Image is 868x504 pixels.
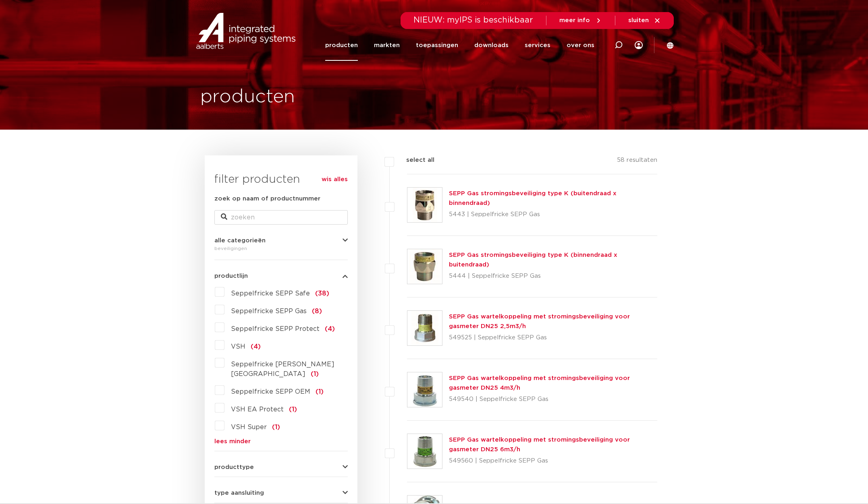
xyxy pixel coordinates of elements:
span: NIEUW: myIPS is beschikbaar [413,16,533,24]
span: productlijn [214,273,248,279]
span: (1) [316,388,324,395]
a: markten [374,30,400,61]
a: SEPP Gas wartelkoppeling met stromingsbeveiliging voor gasmeter DN25 2,5m3/h [449,314,630,329]
span: (1) [311,371,319,377]
a: SEPP Gas stromingsbeveiliging type K (binnendraad x buitendraad) [449,252,617,268]
span: sluiten [628,17,649,23]
a: sluiten [628,17,661,24]
span: (8) [312,308,322,314]
a: wis alles [322,175,348,184]
a: downloads [474,30,509,61]
span: Seppelfricke SEPP Gas [231,308,307,314]
span: Seppelfricke SEPP Safe [231,290,310,297]
a: services [525,30,550,61]
p: 549525 | Seppelfricke SEPP Gas [449,331,657,344]
label: select all [394,155,434,165]
a: SEPP Gas stromingsbeveiliging type K (buitendraad x binnendraad) [449,190,617,206]
span: VSH Super [231,424,267,430]
p: 549560 | Seppelfricke SEPP Gas [449,454,657,467]
span: type aansluiting [214,490,264,496]
span: producttype [214,464,254,470]
a: toepassingen [416,30,458,61]
span: (4) [325,326,335,332]
span: VSH EA Protect [231,406,284,413]
p: 5444 | Seppelfricke SEPP Gas [449,270,657,283]
span: (38) [315,290,329,297]
a: lees minder [214,438,348,444]
a: producten [325,30,358,61]
span: VSH [231,343,245,350]
a: over ons [567,30,594,61]
h3: filter producten [214,171,348,188]
label: zoek op naam of productnummer [214,194,320,204]
span: meer info [559,17,590,23]
button: alle categorieën [214,238,348,244]
button: productlijn [214,273,348,279]
p: 58 resultaten [617,155,657,168]
button: type aansluiting [214,490,348,496]
img: Thumbnail for SEPP Gas wartelkoppeling met stromingsbeveiliging voor gasmeter DN25 6m3/h [407,434,442,469]
nav: Menu [325,30,594,61]
div: beveiligingen [214,244,348,253]
img: Thumbnail for SEPP Gas wartelkoppeling met stromingsbeveiliging voor gasmeter DN25 4m3/h [407,372,442,407]
span: (4) [251,343,261,350]
a: meer info [559,17,602,24]
span: alle categorieën [214,238,266,244]
img: Thumbnail for SEPP Gas wartelkoppeling met stromingsbeveiliging voor gasmeter DN25 2,5m3/h [407,311,442,345]
span: (1) [272,424,280,430]
a: SEPP Gas wartelkoppeling met stromingsbeveiliging voor gasmeter DN25 6m3/h [449,437,630,452]
span: (1) [289,406,297,413]
p: 549540 | Seppelfricke SEPP Gas [449,393,657,406]
a: SEPP Gas wartelkoppeling met stromingsbeveiliging voor gasmeter DN25 4m3/h [449,375,630,391]
input: zoeken [214,210,348,225]
h1: producten [200,84,295,110]
img: Thumbnail for SEPP Gas stromingsbeveiliging type K (binnendraad x buitendraad) [407,249,442,284]
img: Thumbnail for SEPP Gas stromingsbeveiliging type K (buitendraad x binnendraad) [407,188,442,222]
p: 5443 | Seppelfricke SEPP Gas [449,208,657,221]
button: producttype [214,464,348,470]
span: Seppelfricke SEPP Protect [231,326,320,332]
span: Seppelfricke SEPP OEM [231,388,310,395]
span: Seppelfricke [PERSON_NAME][GEOGRAPHIC_DATA] [231,361,334,377]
